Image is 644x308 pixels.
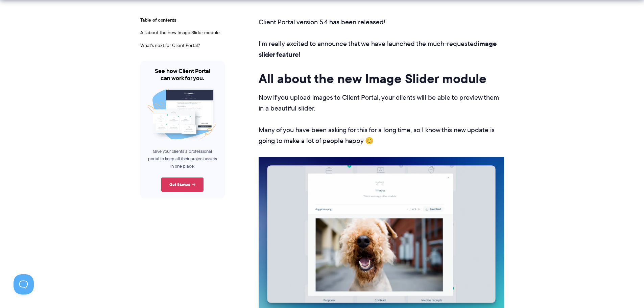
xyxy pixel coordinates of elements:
[259,92,504,114] p: Now if you upload images to Client Portal, your clients will be able to preview them in a beautif...
[140,42,200,49] a: What's next for Client Portal?
[259,17,504,27] p: Client Portal version 5.4 has been released!
[147,68,218,82] h4: See how Client Portal can work for you.
[259,71,504,87] h2: All about the new Image Slider module
[259,38,504,60] p: I'm really excited to announce that we have launched the much-requested !
[161,177,204,192] a: Get Started
[147,148,218,170] p: Give your clients a professional portal to keep all their project assets in one place.
[259,39,497,60] strong: image slider feature
[14,274,34,294] iframe: Toggle Customer Support
[259,124,504,146] p: Many of you have been asking for this for a long time, so I know this new update is going to make...
[140,17,225,24] span: Table of contents
[140,29,220,36] a: All about the new Image Slider module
